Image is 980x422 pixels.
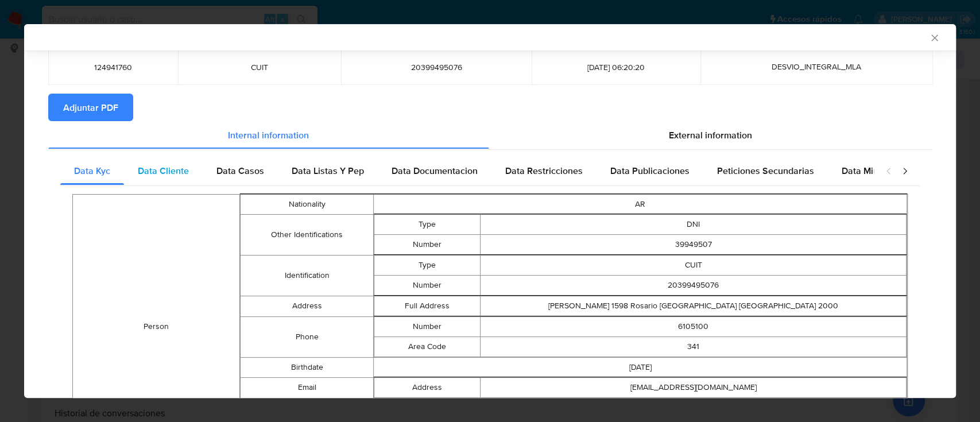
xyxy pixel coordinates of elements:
td: M [374,398,907,418]
span: [DATE] 06:20:20 [545,62,687,72]
span: CUIT [192,62,327,72]
td: DNI [481,214,907,234]
td: 6105100 [481,316,907,336]
td: Identification [240,255,373,296]
div: Detailed internal info [60,157,874,185]
span: Data Restricciones [505,164,583,177]
span: Data Kyc [74,164,110,177]
td: 39949507 [481,234,907,254]
span: External information [669,128,752,141]
td: [PERSON_NAME] 1598 Rosario [GEOGRAPHIC_DATA] [GEOGRAPHIC_DATA] 2000 [481,296,907,316]
td: Full Address [374,296,481,316]
td: Number [374,234,481,254]
td: Email [240,377,373,398]
td: 341 [481,336,907,357]
td: Address [374,377,481,397]
td: Type [374,214,481,234]
td: Nationality [240,194,373,214]
span: Data Casos [216,164,264,177]
td: Number [374,275,481,295]
span: 20399495076 [355,62,518,72]
td: AR [374,194,907,214]
td: Address [240,296,373,316]
span: Internal information [228,128,309,141]
button: Cerrar ventana [929,32,939,42]
td: Gender [240,398,373,418]
span: Data Documentacion [392,164,478,177]
td: [EMAIL_ADDRESS][DOMAIN_NAME] [481,377,907,397]
td: 20399495076 [481,275,907,295]
td: Type [374,255,481,275]
td: Other Identifications [240,214,373,255]
span: Data Minoridad [842,164,905,177]
td: CUIT [481,255,907,275]
td: Area Code [374,336,481,357]
span: Data Publicaciones [610,164,690,177]
span: DESVIO_INTEGRAL_MLA [772,61,861,72]
div: closure-recommendation-modal [24,24,956,398]
span: 124941760 [62,62,164,72]
span: Data Cliente [138,164,189,177]
td: [DATE] [374,357,907,377]
td: Birthdate [240,357,373,377]
td: Number [374,316,481,336]
div: Detailed info [48,121,932,149]
td: Phone [240,316,373,357]
span: Peticiones Secundarias [717,164,814,177]
span: Data Listas Y Pep [292,164,364,177]
span: Adjuntar PDF [63,95,118,120]
button: Adjuntar PDF [48,94,133,121]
